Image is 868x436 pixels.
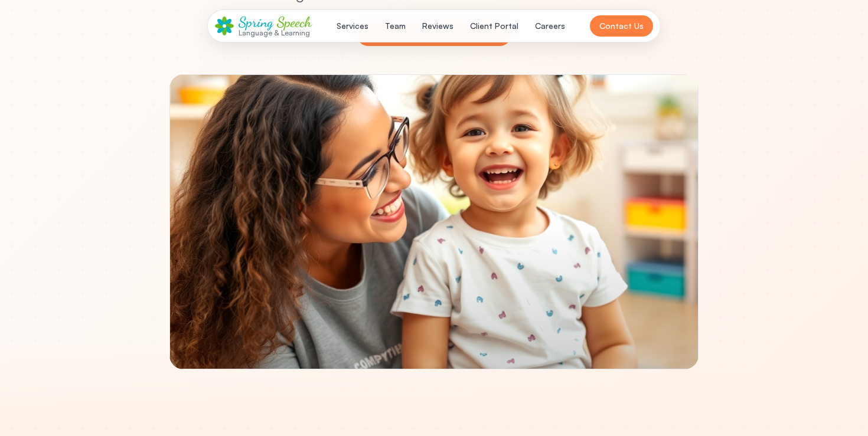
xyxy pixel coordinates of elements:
[463,15,526,37] button: Client Portal
[415,15,461,37] button: Reviews
[528,15,572,37] button: Careers
[329,15,376,37] button: Services
[277,14,312,31] span: Speech
[239,29,312,37] div: Language & Learning
[239,14,273,31] span: Spring
[590,15,653,37] button: Contact Us
[378,15,413,37] button: Team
